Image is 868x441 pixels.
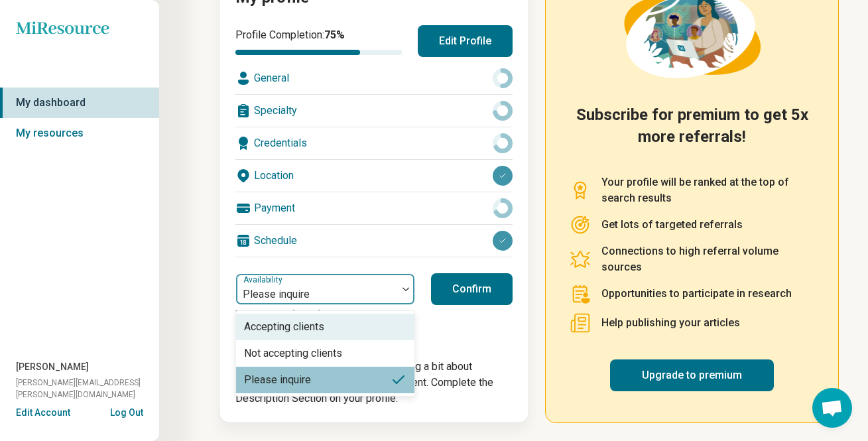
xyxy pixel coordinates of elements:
[235,308,415,322] p: Last updated: [DATE]
[235,95,513,127] div: Specialty
[601,315,740,331] p: Help publishing your articles
[244,372,311,388] div: Please inquire
[235,27,402,55] div: Profile Completion:
[244,346,342,361] div: Not accepting clients
[324,29,345,41] span: 75 %
[235,192,513,224] div: Payment
[110,406,143,416] button: Log Out
[601,217,743,233] p: Get lots of targeted referrals
[16,360,89,374] span: [PERSON_NAME]
[570,104,814,158] h2: Subscribe for premium to get 5x more referrals!
[601,243,814,275] p: Connections to high referral volume sources
[235,127,513,159] div: Credentials
[431,273,513,305] button: Confirm
[812,388,852,428] a: Open chat
[601,174,814,206] p: Your profile will be ranked at the top of search results
[243,275,285,284] label: Availability
[235,62,513,94] div: General
[16,406,70,420] button: Edit Account
[16,377,159,401] span: [PERSON_NAME][EMAIL_ADDRESS][PERSON_NAME][DOMAIN_NAME]
[610,359,774,391] a: Upgrade to premium
[601,286,792,302] p: Opportunities to participate in research
[244,319,324,335] div: Accepting clients
[235,160,513,192] div: Location
[235,225,513,257] div: Schedule
[418,25,513,57] button: Edit Profile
